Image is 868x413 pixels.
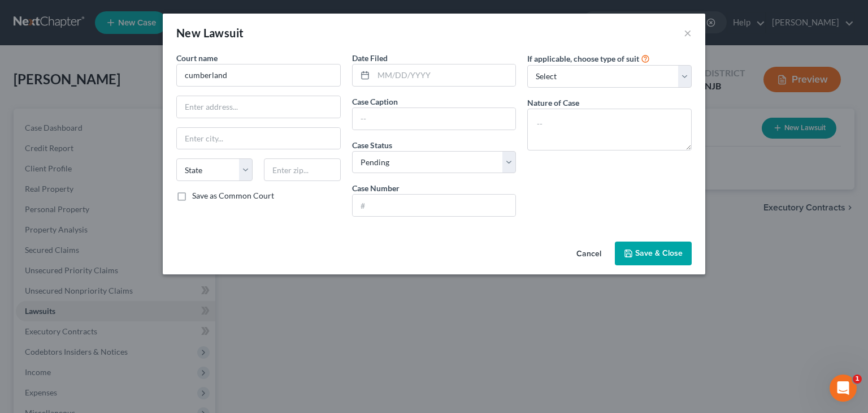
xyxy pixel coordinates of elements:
span: New [176,26,201,40]
input: # [353,195,516,216]
label: If applicable, choose type of suit [527,53,639,64]
span: Court name [176,53,218,63]
button: Save & Close [615,242,692,265]
span: Case Status [352,140,392,150]
label: Case Number [352,182,400,194]
span: Save & Close [635,248,683,258]
button: Cancel [567,243,610,265]
span: Lawsuit [203,26,244,40]
label: Save as Common Court [192,190,274,201]
input: Enter zip... [264,158,340,181]
input: MM/DD/YYYY [374,64,516,86]
input: Enter address... [177,96,340,118]
label: Nature of Case [527,97,579,109]
input: -- [353,108,516,130]
span: 1 [853,375,862,384]
label: Date Filed [352,52,388,64]
iframe: Intercom live chat [830,375,857,402]
input: Enter city... [177,128,340,149]
input: Search court by name... [176,64,341,87]
label: Case Caption [352,96,398,107]
button: × [684,26,692,40]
